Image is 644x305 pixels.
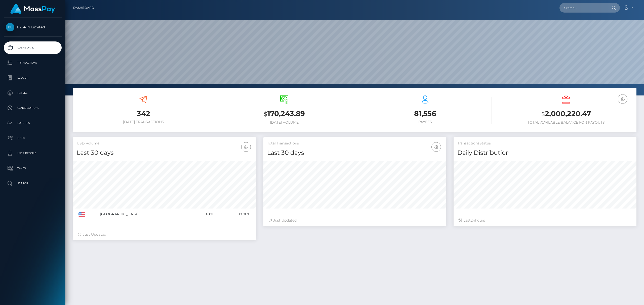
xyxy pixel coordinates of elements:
[499,120,633,125] h6: Total Available Balance for Payouts
[6,74,60,82] p: Ledger
[77,148,252,157] h4: Last 30 days
[459,218,631,223] div: Last hours
[73,3,94,13] a: Dashboard
[479,141,491,145] mh: Status
[457,148,633,157] h4: Daily Distribution
[6,119,60,127] p: Batches
[264,111,267,118] small: $
[6,165,60,172] p: Taxes
[4,57,62,69] a: Transactions
[4,117,62,129] a: Batches
[77,141,252,146] h5: USD Volume
[4,132,62,144] a: Links
[471,218,475,223] span: 24
[267,148,442,157] h4: Last 30 days
[6,59,60,67] p: Transactions
[186,209,215,220] td: 10,801
[218,120,351,125] h6: [DATE] Volume
[4,87,62,99] a: Payees
[499,109,633,119] h3: 2,000,220.47
[6,134,60,142] p: Links
[559,3,607,13] input: Search...
[457,141,633,146] h5: Transactions
[358,109,492,119] h3: 81,556
[6,89,60,97] p: Payees
[6,23,14,31] img: B2SPIN Limited
[6,180,60,187] p: Search
[4,162,62,175] a: Taxes
[4,41,62,54] a: Dashboard
[10,4,55,14] img: MassPay Logo
[6,104,60,112] p: Cancellations
[268,218,441,223] div: Just Updated
[541,111,545,118] small: $
[77,120,210,124] h6: [DATE] Transactions
[358,120,492,124] h6: Payees
[78,232,251,237] div: Just Updated
[98,209,186,220] td: [GEOGRAPHIC_DATA]
[4,147,62,160] a: User Profile
[77,109,210,119] h3: 342
[6,149,60,157] p: User Profile
[4,102,62,114] a: Cancellations
[267,141,442,146] h5: Total Transactions
[218,109,351,119] h3: 170,243.89
[4,25,62,29] span: B2SPIN Limited
[78,212,85,217] img: US.png
[4,72,62,84] a: Ledger
[215,209,252,220] td: 100.00%
[4,177,62,190] a: Search
[6,44,60,52] p: Dashboard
